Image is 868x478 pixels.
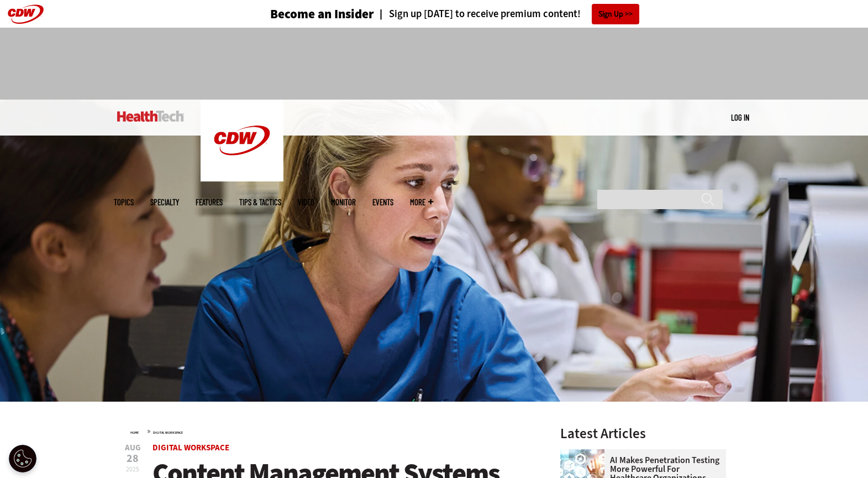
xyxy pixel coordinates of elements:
[130,427,532,435] div: »
[153,430,183,435] a: Digital Workspace
[731,112,749,122] a: Log in
[196,198,223,206] a: Features
[117,111,184,122] img: Home
[150,198,179,206] span: Specialty
[331,198,356,206] a: MonITor
[560,449,610,458] a: Healthcare and hacking concept
[130,430,139,435] a: Home
[114,198,134,206] span: Topics
[9,445,36,472] button: Open Preferences
[298,198,314,206] a: Video
[9,445,36,472] div: Cookie Settings
[152,442,229,453] a: Digital Workspace
[592,4,639,24] a: Sign Up
[126,465,139,474] span: 2025
[374,9,581,19] a: Sign up [DATE] to receive premium content!
[731,112,749,123] div: User menu
[229,8,374,20] a: Become an Insider
[410,198,433,206] span: More
[233,39,635,89] iframe: advertisement
[201,100,283,181] img: Home
[372,198,393,206] a: Events
[201,173,283,184] a: CDW
[239,198,281,206] a: Tips & Tactics
[125,453,141,464] span: 28
[560,427,726,440] h3: Latest Articles
[270,8,374,20] h3: Become an Insider
[125,444,141,452] span: Aug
